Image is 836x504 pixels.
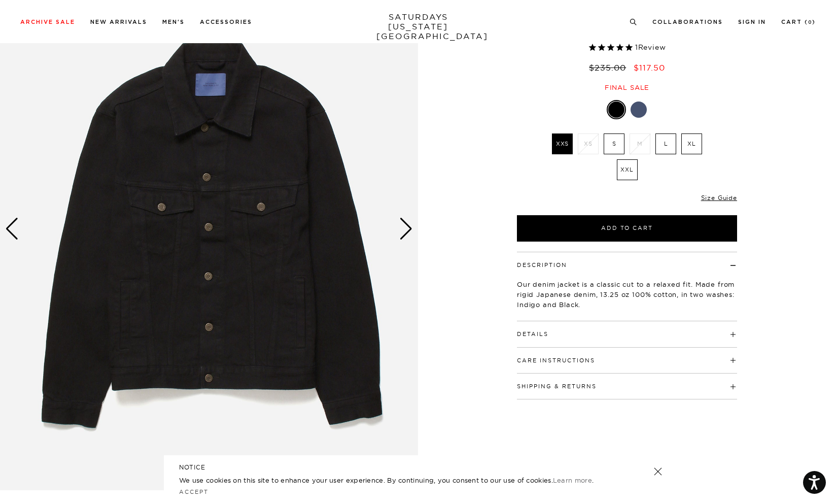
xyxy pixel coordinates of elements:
[604,133,624,154] label: S
[162,19,185,25] a: Men's
[517,262,567,268] button: Description
[179,488,208,495] a: Accept
[701,194,737,201] a: Size Guide
[781,19,816,25] a: Cart (0)
[517,215,737,242] button: Add to Cart
[638,43,666,52] span: Review
[179,463,657,472] h5: NOTICE
[589,62,630,73] del: $235.00
[655,133,676,154] label: L
[5,218,19,240] div: Previous slide
[90,19,147,25] a: New Arrivals
[517,358,595,363] button: Care Instructions
[808,20,812,25] small: 0
[552,133,573,154] label: XXS
[200,19,252,25] a: Accessories
[634,62,665,73] span: $117.50
[738,19,766,25] a: Sign In
[553,476,592,484] a: Learn more
[20,19,75,25] a: Archive Sale
[681,133,702,154] label: XL
[617,159,638,180] label: XXL
[517,331,548,337] button: Details
[635,43,666,52] span: 1 reviews
[179,475,621,485] p: We use cookies on this site to enhance your user experience. By continuing, you consent to our us...
[376,12,460,41] a: SATURDAYS[US_STATE][GEOGRAPHIC_DATA]
[517,384,597,389] button: Shipping & Returns
[399,218,413,240] div: Next slide
[517,279,737,310] p: Our denim jacket is a classic cut to a relaxed fit. Made from rigid Japanese denim, 13.25 oz 100%...
[515,43,739,53] span: Rated 5.0 out of 5 stars 1 reviews
[652,19,723,25] a: Collaborations
[515,83,739,92] div: Final sale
